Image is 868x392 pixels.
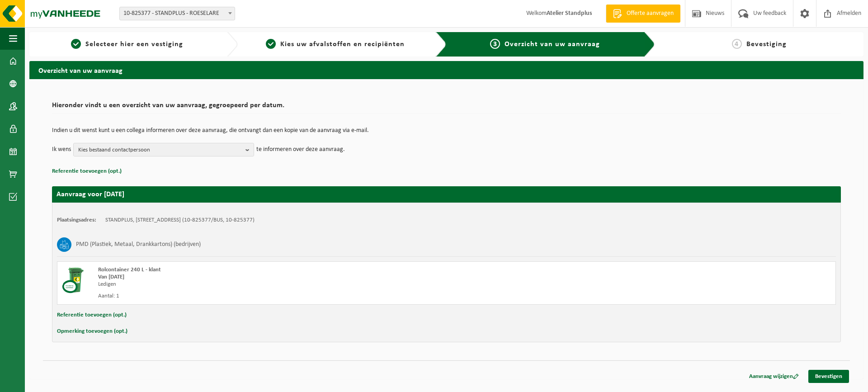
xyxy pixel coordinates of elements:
[120,7,235,20] span: 10-825377 - STANDPLUS - ROESELARE
[71,39,81,49] span: 1
[505,41,600,48] span: Overzicht van uw aanvraag
[52,128,841,134] p: Indien u dit wenst kunt u een collega informeren over deze aanvraag, die ontvangt dan een kopie v...
[280,41,405,48] span: Kies uw afvalstoffen en recipiënten
[76,237,201,252] h3: PMD (Plastiek, Metaal, Drankkartons) (bedrijven)
[742,370,806,383] a: Aanvraag wijzigen
[490,39,500,49] span: 3
[52,102,841,114] h2: Hieronder vindt u een overzicht van uw aanvraag, gegroepeerd per datum.
[732,39,742,49] span: 4
[34,39,220,50] a: 1Selecteer hier een vestiging
[85,41,183,48] span: Selecteer hier een vestiging
[606,5,680,23] a: Offerte aanvragen
[78,143,242,157] span: Kies bestaand contactpersoon
[57,326,127,337] button: Opmerking toevoegen (opt.)
[98,267,161,273] span: Rolcontainer 240 L - klant
[119,7,235,20] span: 10-825377 - STANDPLUS - ROESELARE
[746,41,787,48] span: Bevestiging
[57,217,96,223] strong: Plaatsingsadres:
[57,309,127,321] button: Referentie toevoegen (opt.)
[105,217,255,224] td: STANDPLUS, [STREET_ADDRESS] (10-825377/BUS, 10-825377)
[98,281,483,288] div: Ledigen
[62,266,89,293] img: WB-0240-CU.png
[52,165,122,177] button: Referentie toevoegen (opt.)
[547,10,592,17] strong: Atelier Standplus
[242,39,428,50] a: 2Kies uw afvalstoffen en recipiënten
[624,9,676,18] span: Offerte aanvragen
[29,61,863,79] h2: Overzicht van uw aanvraag
[57,191,124,198] strong: Aanvraag voor [DATE]
[266,39,276,49] span: 2
[98,274,124,280] strong: Van [DATE]
[73,143,254,156] button: Kies bestaand contactpersoon
[98,293,483,300] div: Aantal: 1
[256,143,345,156] p: te informeren over deze aanvraag.
[52,143,71,156] p: Ik wens
[808,370,849,383] a: Bevestigen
